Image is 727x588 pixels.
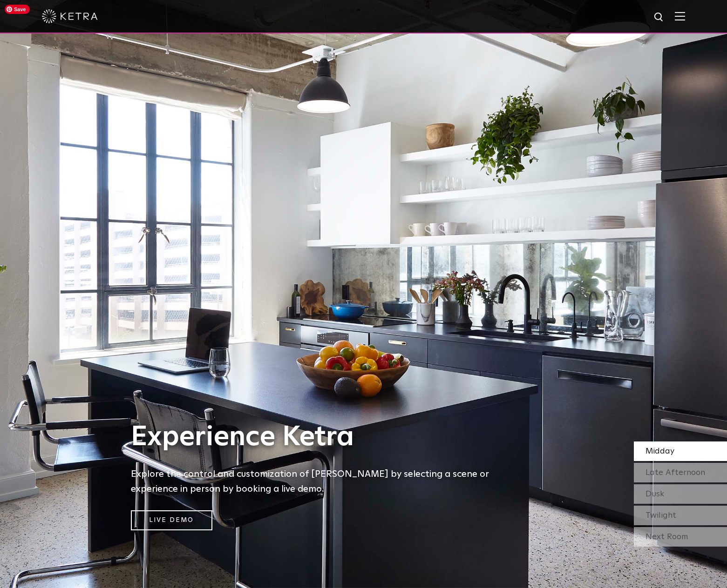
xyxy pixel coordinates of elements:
[131,510,212,530] a: Live Demo
[675,12,685,20] img: Hamburger%20Nav.svg
[645,490,664,498] span: Dusk
[634,527,727,547] div: Next Room
[653,12,665,23] img: search icon
[131,467,503,496] h5: Explore the control and customization of [PERSON_NAME] by selecting a scene or experience in pers...
[645,468,705,477] span: Late Afternoon
[42,9,98,23] img: ketra-logo-2019-white
[645,511,676,520] span: Twilight
[5,5,30,14] span: Save
[645,447,674,455] span: Midday
[131,422,503,453] h1: Experience Ketra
